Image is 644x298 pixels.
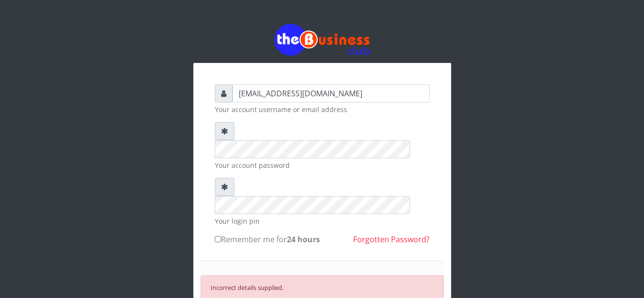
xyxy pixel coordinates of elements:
[353,234,430,245] a: Forgotten Password?
[232,84,430,103] input: Username or email address
[215,236,221,242] input: Remember me for24 hours
[287,234,320,245] b: 24 hours
[211,283,284,292] small: Incorrect details supplied.
[215,104,430,114] small: Your account username or email address
[215,234,320,245] label: Remember me for
[215,160,430,170] small: Your account password
[215,216,430,226] small: Your login pin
